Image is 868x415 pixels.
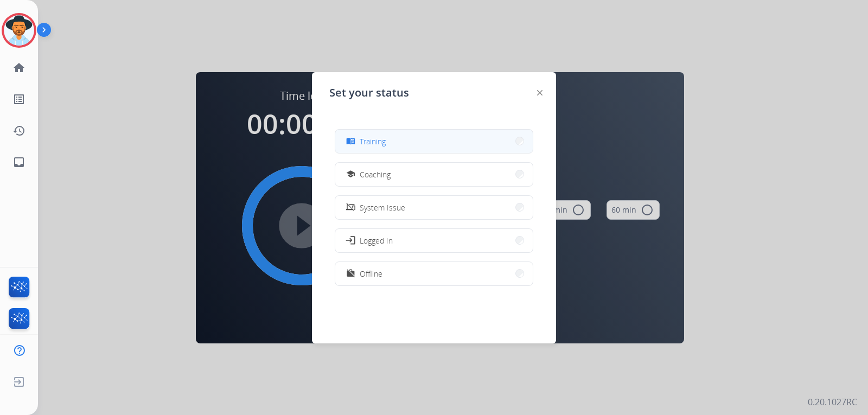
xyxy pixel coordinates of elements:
[345,235,356,246] mat-icon: login
[360,268,382,279] span: Offline
[329,85,409,100] span: Set your status
[12,156,25,169] mat-icon: inbox
[335,163,533,186] button: Coaching
[346,137,355,146] mat-icon: menu_book
[360,169,391,180] span: Coaching
[335,262,533,285] button: Offline
[12,93,25,106] mat-icon: list_alt
[335,229,533,252] button: Logged In
[346,203,355,212] mat-icon: phonelink_off
[360,235,393,246] span: Logged In
[808,395,857,408] p: 0.20.1027RC
[335,196,533,219] button: System Issue
[537,90,542,95] img: close-button
[360,136,386,147] span: Training
[12,124,25,137] mat-icon: history
[360,202,405,213] span: System Issue
[335,130,533,153] button: Training
[346,269,355,278] mat-icon: work_off
[4,15,34,46] img: avatar
[346,170,355,179] mat-icon: school
[12,61,25,74] mat-icon: home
